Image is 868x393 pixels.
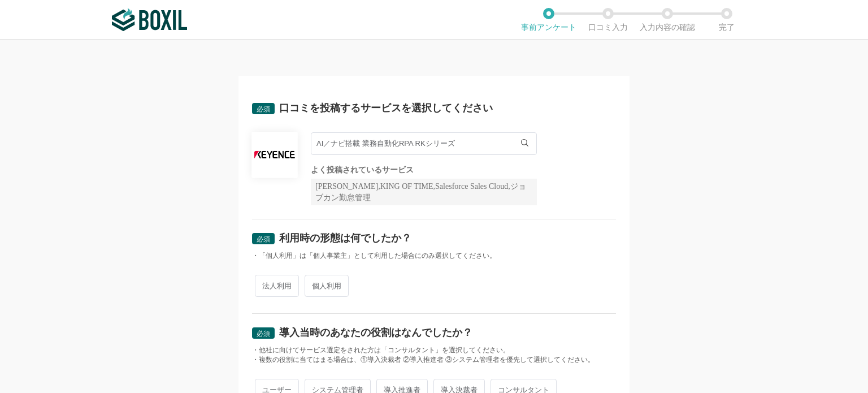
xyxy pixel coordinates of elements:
li: 完了 [697,8,756,32]
div: ・「個人利用」は「個人事業主」として利用した場合にのみ選択してください。 [252,251,616,261]
span: 必須 [257,235,270,243]
span: 個人利用 [305,275,349,297]
div: 口コミを投稿するサービスを選択してください [279,103,493,113]
div: ・他社に向けてサービス選定をされた方は「コンサルタント」を選択してください。 [252,346,616,355]
span: 必須 [257,330,270,338]
li: 事前アンケート [519,8,578,32]
li: 入力内容の確認 [637,8,697,32]
div: 利用時の形態は何でしたか？ [279,233,411,243]
span: 法人利用 [255,275,299,297]
input: サービス名で検索 [311,132,537,155]
div: ・複数の役割に当てはまる場合は、①導入決裁者 ②導入推進者 ③システム管理者を優先して選択してください。 [252,355,616,365]
li: 口コミ入力 [578,8,637,32]
div: [PERSON_NAME],KING OF TIME,Salesforce Sales Cloud,ジョブカン勤怠管理 [311,179,537,205]
span: 必須 [257,105,270,113]
div: 導入当時のあなたの役割はなんでしたか？ [279,327,472,338]
div: よく投稿されているサービス [311,166,537,174]
img: ボクシルSaaS_ロゴ [112,8,187,31]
